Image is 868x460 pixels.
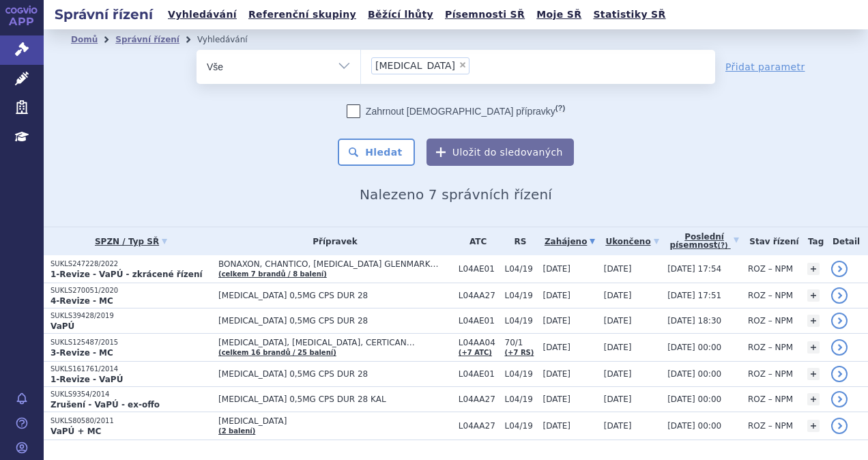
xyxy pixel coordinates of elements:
[807,315,820,327] a: +
[542,343,570,352] span: [DATE]
[459,394,498,404] span: L04AA27
[748,394,793,404] span: ROZ – NPM
[459,316,498,326] span: L04AE01
[50,338,212,347] p: SUKLS125487/2015
[542,421,570,431] span: [DATE]
[505,369,536,379] span: L04/19
[725,60,805,74] a: Přidat parametr
[748,291,793,300] span: ROZ – NPM
[459,369,498,379] span: L04AE01
[505,349,534,356] a: (+7 RS)
[441,5,529,24] a: Písemnosti SŘ
[831,418,848,434] a: detail
[71,35,98,44] a: Domů
[50,270,203,279] strong: 1-Revize - VaPÚ - zkrácené řízení
[426,139,574,166] button: Uložit do sledovaných
[604,394,632,404] span: [DATE]
[364,5,437,24] a: Běžící lhůty
[831,339,848,356] a: detail
[459,421,498,431] span: L04AA27
[50,364,212,374] p: SUKLS161761/2014
[667,421,721,431] span: [DATE] 00:00
[831,287,848,304] a: detail
[667,369,721,379] span: [DATE] 00:00
[604,421,632,431] span: [DATE]
[50,375,123,384] strong: 1-Revize - VaPÚ
[218,427,255,435] a: (2 balení)
[474,57,481,74] input: [MEDICAL_DATA]
[604,316,632,326] span: [DATE]
[244,5,360,24] a: Referenční skupiny
[498,227,536,255] th: RS
[50,400,160,409] strong: Zrušení - VaPÚ - ex-offo
[505,394,536,404] span: L04/19
[807,289,820,302] a: +
[555,104,565,113] abbr: (?)
[505,291,536,300] span: L04/19
[807,393,820,405] a: +
[831,261,848,277] a: detail
[459,264,498,274] span: L04AE01
[718,242,728,250] abbr: (?)
[807,368,820,380] a: +
[459,291,498,300] span: L04AA27
[50,286,212,296] p: SUKLS270051/2020
[218,259,452,269] span: BONAXON, CHANTICO, [MEDICAL_DATA] GLENMARK…
[459,349,492,356] a: (+7 ATC)
[667,343,721,352] span: [DATE] 00:00
[50,390,212,399] p: SUKLS9354/2014
[218,394,452,404] span: [MEDICAL_DATA] 0,5MG CPS DUR 28 KAL
[50,348,113,358] strong: 3-Revize - MC
[218,416,452,426] span: [MEDICAL_DATA]
[50,311,212,321] p: SUKLS39428/2019
[831,391,848,407] a: detail
[807,341,820,354] a: +
[542,291,570,300] span: [DATE]
[824,227,868,255] th: Detail
[347,104,565,118] label: Zahrnout [DEMOGRAPHIC_DATA] přípravky
[164,5,241,24] a: Vyhledávání
[542,232,596,251] a: Zahájeno
[667,264,721,274] span: [DATE] 17:54
[604,291,632,300] span: [DATE]
[807,263,820,275] a: +
[604,232,661,251] a: Ukončeno
[831,366,848,382] a: detail
[589,5,669,24] a: Statistiky SŘ
[375,61,455,70] span: [MEDICAL_DATA]
[667,394,721,404] span: [DATE] 00:00
[50,259,212,269] p: SUKLS247228/2022
[542,369,570,379] span: [DATE]
[505,264,536,274] span: L04/19
[505,316,536,326] span: L04/19
[44,5,164,24] h2: Správní řízení
[542,264,570,274] span: [DATE]
[604,264,632,274] span: [DATE]
[50,416,212,426] p: SUKLS80580/2011
[667,227,741,255] a: Poslednípísemnost(?)
[218,270,327,278] a: (celkem 7 brandů / 8 balení)
[218,291,452,300] span: [MEDICAL_DATA] 0,5MG CPS DUR 28
[748,316,793,326] span: ROZ – NPM
[542,316,570,326] span: [DATE]
[505,338,536,347] span: 70/1
[452,227,498,255] th: ATC
[748,421,793,431] span: ROZ – NPM
[831,313,848,329] a: detail
[532,5,585,24] a: Moje SŘ
[604,369,632,379] span: [DATE]
[338,139,415,166] button: Hledat
[218,369,452,379] span: [MEDICAL_DATA] 0,5MG CPS DUR 28
[50,296,113,306] strong: 4-Revize - MC
[505,421,536,431] span: L04/19
[115,35,179,44] a: Správní řízení
[197,29,265,50] li: Vyhledávání
[360,186,552,203] span: Nalezeno 7 správních řízení
[748,264,793,274] span: ROZ – NPM
[748,369,793,379] span: ROZ – NPM
[50,232,212,251] a: SPZN / Typ SŘ
[800,227,824,255] th: Tag
[667,316,721,326] span: [DATE] 18:30
[218,338,452,347] span: [MEDICAL_DATA], [MEDICAL_DATA], CERTICAN…
[218,316,452,326] span: [MEDICAL_DATA] 0,5MG CPS DUR 28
